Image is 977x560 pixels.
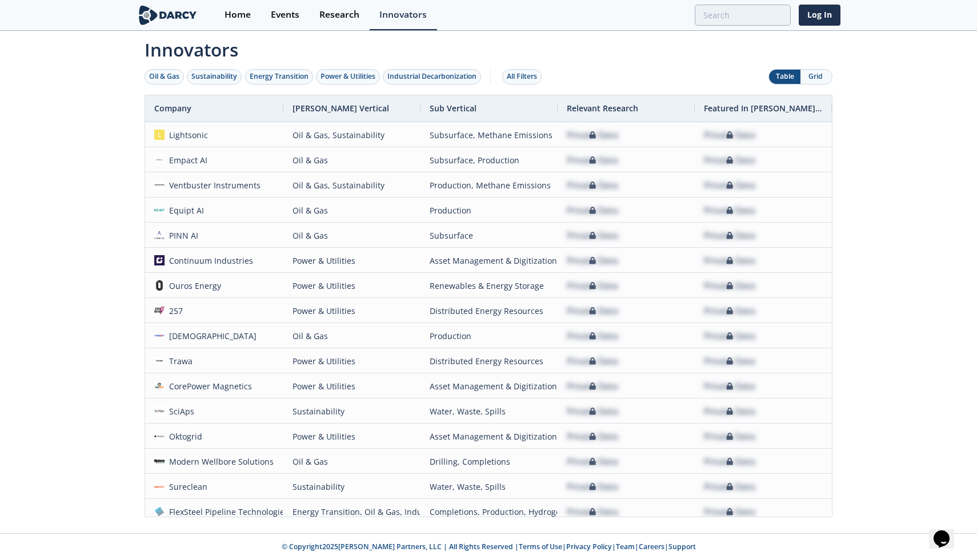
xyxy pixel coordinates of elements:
[567,198,618,223] div: Private Data
[566,542,612,551] a: Privacy Policy
[430,349,548,373] div: Distributed Energy Resources
[567,103,638,114] span: Relevant Research
[154,130,165,140] div: L
[154,481,165,491] img: 9c802450-e8f3-4132-8b31-e73fca85e666
[430,198,548,223] div: Production
[154,456,165,466] img: 8a893824-a25f-4b81-be8c-5843aeafc34a
[293,299,411,323] div: Power & Utilities
[567,424,618,449] div: Private Data
[704,399,755,424] div: Private Data
[165,299,183,323] div: 257
[154,356,165,366] img: caef55b0-ceba-4bbd-a8b0-c1a27358cb10
[567,349,618,373] div: Private Data
[293,223,411,248] div: Oil & Gas
[383,69,481,84] button: Industrial Decarbonization
[430,499,548,524] div: Completions, Production, Hydrogen, H2 & Low Carbon Fuels
[165,198,205,223] div: Equipt AI
[154,506,165,517] img: f90d9301-0fe4-42e5-9c9c-c52d8fcd4227
[567,499,618,524] div: Private Data
[165,223,199,248] div: PINN AI
[567,123,618,147] div: Private Data
[271,10,299,19] div: Events
[165,148,208,172] div: Empact AI
[430,324,548,348] div: Production
[165,123,209,147] div: Lightsonic
[387,71,477,82] div: Industrial Decarbonization
[293,449,411,474] div: Oil & Gas
[668,542,696,551] a: Support
[704,424,755,449] div: Private Data
[165,349,193,373] div: Trawa
[430,399,548,424] div: Water, Waste, Spills
[293,123,411,147] div: Oil & Gas, Sustainability
[430,173,548,198] div: Production, Methane Emissions
[704,248,755,273] div: Private Data
[191,71,237,82] div: Sustainability
[165,424,203,449] div: Oktogrid
[225,10,251,19] div: Home
[704,223,755,248] div: Private Data
[567,173,618,198] div: Private Data
[293,399,411,424] div: Sustainability
[149,71,179,82] div: Oil & Gas
[165,173,261,198] div: Ventbuster Instruments
[430,449,548,474] div: Drilling, Completions
[567,248,618,273] div: Private Data
[567,449,618,474] div: Private Data
[704,103,823,114] span: Featured In [PERSON_NAME] Live
[430,374,548,398] div: Asset Management & Digitization
[165,499,289,524] div: FlexSteel Pipeline Technologies
[293,324,411,348] div: Oil & Gas
[66,542,911,552] p: © Copyright 2025 [PERSON_NAME] Partners, LLC | All Rights Reserved | | | | |
[154,230,165,240] img: 81595643-af35-4e7d-8eb7-8c0ed8842a86
[800,70,832,84] button: Grid
[430,103,477,114] span: Sub Vertical
[769,70,800,84] button: Table
[154,180,165,190] img: 29ccef25-2eb7-4cb9-9e04-f08bc63a69a7
[567,148,618,172] div: Private Data
[704,173,755,198] div: Private Data
[704,148,755,172] div: Private Data
[165,374,253,398] div: CorePower Magnetics
[154,205,165,215] img: 4d0dbf37-1fbf-4868-bd33-f5a7fed18fab
[137,32,840,63] span: Innovators
[293,499,411,524] div: Energy Transition, Oil & Gas, Industrial Decarbonization
[567,223,618,248] div: Private Data
[165,449,274,474] div: Modern Wellbore Solutions
[704,198,755,223] div: Private Data
[704,324,755,348] div: Private Data
[293,374,411,398] div: Power & Utilities
[567,399,618,424] div: Private Data
[154,155,165,165] img: 2a672c60-a485-41ac-af9e-663bd8620ad3
[567,299,618,323] div: Private Data
[293,103,389,114] span: [PERSON_NAME] Vertical
[639,542,664,551] a: Careers
[293,474,411,499] div: Sustainability
[154,255,165,265] img: fe6dbf7e-3869-4110-b074-1bbc97124dbc
[519,542,562,551] a: Terms of Use
[321,71,375,82] div: Power & Utilities
[616,542,635,551] a: Team
[165,248,254,273] div: Continuum Industries
[567,474,618,499] div: Private Data
[154,431,165,441] img: eed8f8eb-ad2e-45dc-abab-02d76b39d2ff
[430,424,548,449] div: Asset Management & Digitization
[245,69,313,84] button: Energy Transition
[154,331,165,341] img: c29c0c01-625a-4755-b658-fa74ed2a6ef3
[704,299,755,323] div: Private Data
[799,5,840,26] a: Log In
[430,474,548,499] div: Water, Waste, Spills
[316,69,380,84] button: Power & Utilities
[567,273,618,298] div: Private Data
[154,305,165,316] img: cdef38a7-d789-48b0-906d-03fbc24b7577
[154,381,165,391] img: 3aef3963-1712-4743-9f92-4071a5e2c738
[695,5,791,26] input: Advanced Search
[430,123,548,147] div: Subsurface, Methane Emissions
[704,273,755,298] div: Private Data
[293,173,411,198] div: Oil & Gas, Sustainability
[293,248,411,273] div: Power & Utilities
[430,248,548,273] div: Asset Management & Digitization
[704,499,755,524] div: Private Data
[165,324,257,348] div: [DEMOGRAPHIC_DATA]
[507,71,537,82] div: All Filters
